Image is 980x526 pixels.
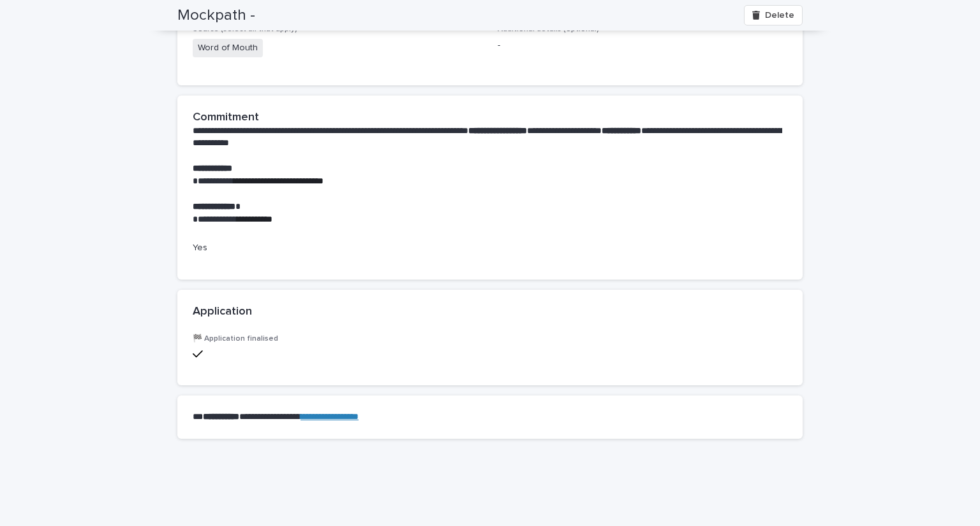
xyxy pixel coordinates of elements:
span: Additional details (optional) [498,25,599,33]
span: Word of Mouth [193,39,263,57]
h2: Application [193,305,252,319]
h2: Commitment [193,111,259,125]
button: Delete [744,5,803,25]
span: Delete [765,11,794,20]
span: Source (select all that apply) [193,25,297,33]
span: 🏁 Application finalised [193,335,278,343]
p: Yes [193,241,787,255]
h2: Mockpath - [177,6,255,25]
p: - [498,39,787,52]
